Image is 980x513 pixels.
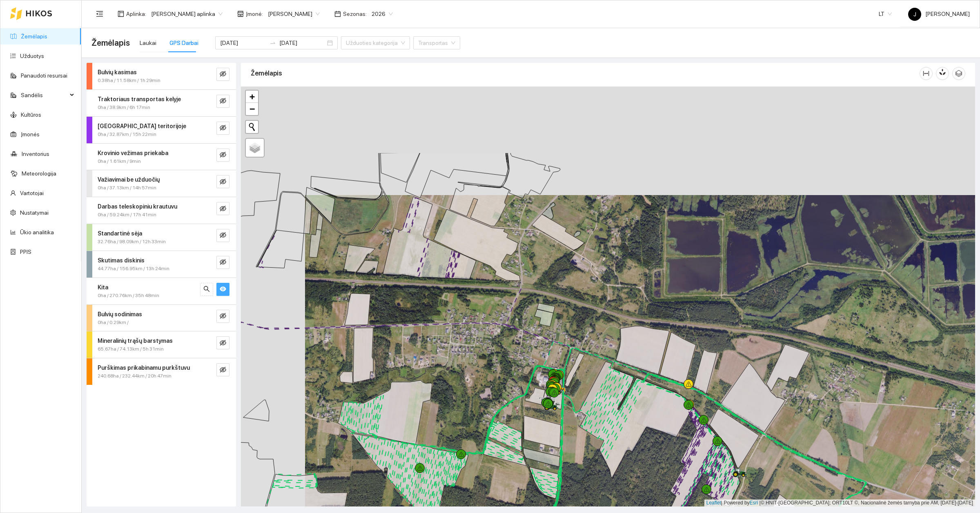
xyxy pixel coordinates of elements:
button: search [200,283,213,296]
span: 0ha / 59.24km / 17h 41min [98,211,156,219]
span: LT [879,8,892,20]
span: eye-invisible [220,71,226,78]
span: Sezonas : [343,9,367,18]
span: eye-invisible [220,151,226,159]
a: Kultūros [21,111,41,118]
strong: Traktoriaus transportas kelyje [98,96,181,102]
button: eye-invisible [216,336,229,349]
span: eye-invisible [220,178,226,186]
button: eye-invisible [216,256,229,269]
button: column-width [920,67,933,80]
div: Važiavimai be užduočių0ha / 37.13km / 14h 57mineye-invisible [87,170,236,197]
span: Aplinka : [126,9,146,18]
span: [PERSON_NAME] [908,11,970,17]
span: menu-fold [96,10,103,18]
strong: Standartinė sėja [98,230,142,237]
a: Užduotys [20,53,44,59]
div: Mineralinių trąšų barstymas65.67ha / 74.13km / 5h 31mineye-invisible [87,331,236,358]
span: Jerzy Gvozdovicz aplinka [151,8,223,20]
span: 0ha / 32.87km / 15h 22min [98,131,156,138]
a: Įmonės [21,131,40,138]
span: shop [237,11,244,17]
div: Žemėlapis [251,62,920,85]
span: to [269,40,276,46]
span: − [249,104,255,114]
button: eye-invisible [216,149,229,162]
span: 240.68ha / 232.44km / 20h 47min [98,372,171,380]
a: Esri [750,500,758,506]
strong: Krovinio vežimas priekaba [98,150,168,156]
div: Traktoriaus transportas kelyje0ha / 38.9km / 6h 17mineye-invisible [87,90,236,116]
span: eye-invisible [220,340,226,347]
input: Pradžios data [220,38,266,47]
strong: Mineralinių trąšų barstymas [98,338,173,344]
button: eye [216,283,229,296]
span: | [759,500,761,506]
a: Zoom out [246,103,258,115]
a: PPIS [20,249,31,255]
span: eye-invisible [220,313,226,320]
button: eye-invisible [216,202,229,215]
a: Ūkio analitika [20,229,54,235]
div: Skutimas diskinis44.77ha / 156.95km / 13h 24mineye-invisible [87,251,236,278]
span: 44.77ha / 156.95km / 13h 24min [98,265,169,273]
span: 2026 [372,8,393,20]
div: | Powered by © HNIT-[GEOGRAPHIC_DATA]; ORT10LT ©, Nacionalinė žemės tarnyba prie AM, [DATE]-[DATE] [704,500,975,506]
span: 0.38ha / 11.58km / 1h 29min [98,77,160,84]
strong: Skutimas diskinis [98,257,145,264]
a: Inventorius [22,151,49,157]
span: Jerzy Gvozdovič [268,8,320,20]
strong: Bulvių kasimas [98,69,137,76]
span: 32.76ha / 98.09km / 12h 33min [98,238,166,246]
strong: [GEOGRAPHIC_DATA] teritorijoje [98,123,186,129]
span: layout [118,11,124,17]
span: calendar [334,11,341,17]
span: eye [220,286,226,293]
span: 0ha / 37.13km / 14h 57min [98,184,156,192]
span: Sandėlis [21,87,67,103]
span: eye-invisible [220,98,226,105]
span: eye-invisible [220,259,226,266]
a: Layers [246,139,264,157]
div: [GEOGRAPHIC_DATA] teritorijoje0ha / 32.87km / 15h 22mineye-invisible [87,117,236,143]
a: Meteorologija [22,170,56,177]
button: eye-invisible [216,175,229,188]
div: Krovinio vežimas priekaba0ha / 1.61km / 9mineye-invisible [87,144,236,170]
button: eye-invisible [216,68,229,81]
span: eye-invisible [220,205,226,213]
strong: Kita [98,284,108,291]
button: menu-fold [91,6,108,22]
div: Darbas teleskopiniu krautuvu0ha / 59.24km / 17h 41mineye-invisible [87,197,236,224]
button: eye-invisible [216,363,229,376]
span: Įmonė : [246,9,263,18]
div: Laukai [140,38,156,47]
span: 0ha / 38.9km / 6h 17min [98,104,150,111]
span: J [913,8,916,21]
a: Zoom in [246,91,258,103]
span: swap-right [269,40,276,46]
a: Panaudoti resursai [21,72,67,79]
a: Nustatymai [20,209,49,216]
div: Kita0ha / 270.76km / 35h 48minsearcheye [87,278,236,304]
span: search [203,286,210,293]
span: 0ha / 270.76km / 35h 48min [98,292,159,300]
span: column-width [920,70,932,77]
strong: Purškimas prikabinamu purkštuvu [98,364,190,371]
a: Vartotojai [20,190,44,196]
span: eye-invisible [220,366,226,374]
a: Žemėlapis [21,33,47,40]
button: eye-invisible [216,229,229,242]
span: 0ha / 0.29km / [98,319,129,326]
div: Standartinė sėja32.76ha / 98.09km / 12h 33mineye-invisible [87,224,236,251]
button: Initiate a new search [246,121,258,133]
div: Bulvių sodinimas0ha / 0.29km /eye-invisible [87,305,236,331]
a: Leaflet [706,500,721,506]
button: eye-invisible [216,122,229,135]
span: eye-invisible [220,232,226,240]
span: Žemėlapis [91,36,130,49]
span: eye-invisible [220,124,226,132]
div: Bulvių kasimas0.38ha / 11.58km / 1h 29mineye-invisible [87,63,236,89]
button: eye-invisible [216,310,229,323]
span: + [249,91,255,102]
input: Pabaigos data [279,38,325,47]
